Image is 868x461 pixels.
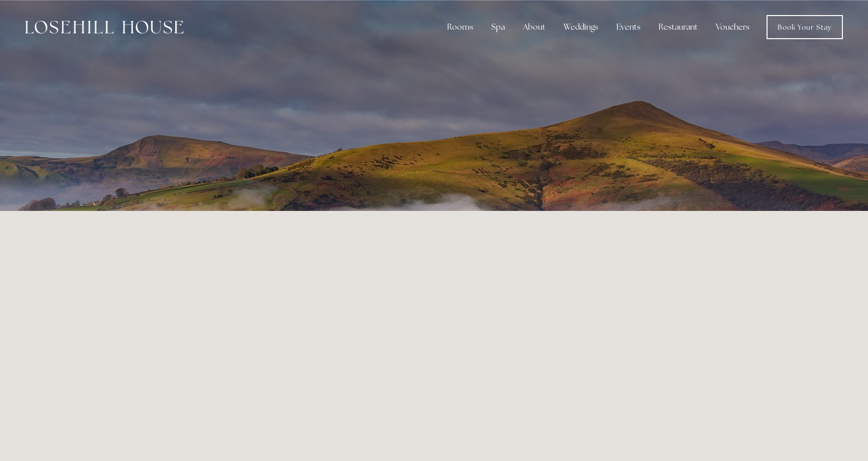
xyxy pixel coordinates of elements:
[767,15,843,39] a: Book Your Stay
[483,17,513,37] div: Spa
[25,21,183,34] img: Losehill House
[556,17,606,37] div: Weddings
[650,17,706,37] div: Restaurant
[608,17,648,37] div: Events
[439,17,481,37] div: Rooms
[515,17,554,37] div: About
[708,17,757,37] a: Vouchers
